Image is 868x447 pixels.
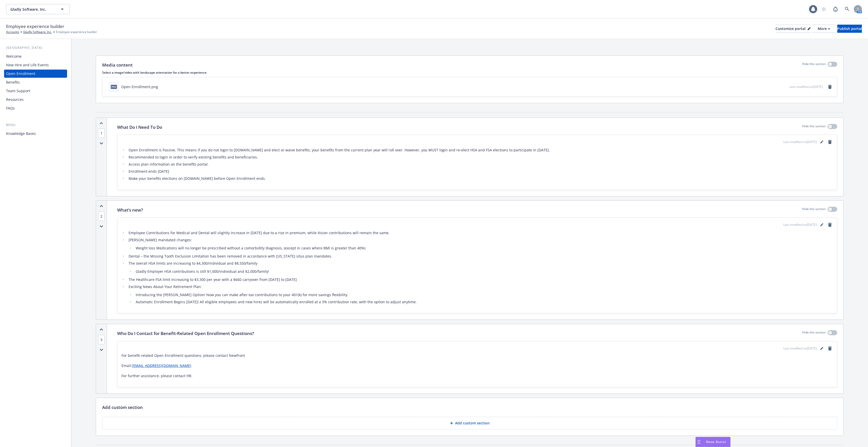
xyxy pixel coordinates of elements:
[134,299,833,305] li: Automatic Enrollment Begins [DATE]! All eligible employees and new hires will be automatically en...
[134,292,833,298] li: Introducing the [PERSON_NAME] Option! Now you can make after-tax contributions to your 401(k) for...
[6,104,15,112] div: FAQs
[775,84,779,89] button: download file
[121,353,833,359] p: For benefit-related Open Enrollment questions, please contact Newfront
[121,363,833,369] p: Email:
[134,245,833,251] li: Weight loss Medications will no longer be prescribed without a comorbidity diagnosis, (except in ...
[98,337,105,342] button: 3
[127,260,833,275] li: The overall HSA limits are increasing to $4,300/individual and $8,550/family
[802,207,826,213] p: Hide this section
[6,70,35,78] div: Open Enrollment
[802,330,826,337] p: Hide this section
[4,61,67,69] a: New Hire and Life Events
[127,168,833,174] li: Enrollment ends [DATE]
[4,122,67,127] div: Benji
[6,95,24,104] div: Resources
[842,4,852,14] a: Search
[4,104,67,112] a: FAQs
[819,139,825,145] a: editPencil
[6,30,19,34] a: Accounts
[6,130,36,138] div: Knowledge Bases
[111,85,117,89] span: png
[789,85,823,89] span: Last modified on [DATE]
[837,25,862,33] div: Publish portal
[783,222,817,227] span: Last modified on [DATE]
[98,335,105,344] span: 3
[98,131,105,136] button: 1
[4,45,67,50] div: [GEOGRAPHIC_DATA]
[98,129,105,138] span: 1
[56,30,97,34] span: Employee experience builder
[827,345,833,352] a: remove
[132,363,191,368] a: [EMAIL_ADDRESS][DOMAIN_NAME]
[802,124,826,131] p: Hide this section
[98,212,105,221] span: 2
[819,345,825,352] a: editPencil
[127,284,833,305] li: Exciting News About Your Retirement Plan:
[827,222,833,228] a: remove
[4,70,67,78] a: Open Enrollment
[127,175,833,182] li: Make your benefits elections on [DOMAIN_NAME] before Open Enrollment ends.
[783,84,787,89] button: preview file
[776,25,811,33] div: Customize portal
[134,268,833,275] li: Gladly Employer HSA contributions is still $1,000/individual and $2,000/family!
[127,230,833,236] li: Employee Contributions for Medical and Dental will slightly increase in [DATE] due to a rise in p...
[837,25,862,33] button: Publish portal
[4,95,67,104] a: Resources
[4,52,67,60] a: Welcome
[102,70,837,75] p: Select a image/video with landscape orientation for a better experience
[812,25,836,33] button: More
[23,30,52,34] a: Gladly Software, Inc.
[121,84,158,89] div: Open Enrollment.png
[127,147,833,153] li: Open Enrollment is Passive. This means if you do not login to [DOMAIN_NAME] and elect or waive be...
[455,421,490,426] p: Add custom section
[819,4,829,14] a: Start snowing
[4,87,67,95] a: Team Support
[6,61,49,69] div: New Hire and Life Events
[98,214,105,219] button: 2
[102,417,837,429] button: Add custom section
[827,139,833,145] a: remove
[6,52,22,60] div: Welcome
[696,437,702,447] div: Drag to move
[776,25,811,33] button: Customize portal
[695,437,731,447] button: Nova Assist
[6,23,64,30] span: Employee experience builder
[127,161,833,167] li: Access plan information on the benefits portal.
[6,4,70,14] button: Gladly Software, Inc.
[818,25,830,33] div: More
[830,4,841,14] a: Report a Bug
[117,124,162,131] p: What Do I Need To Do
[102,404,143,411] p: Add custom section
[827,84,833,90] a: remove
[121,373,833,379] p: For further assistance, please contact HR.
[706,440,726,444] span: Nova Assist
[127,253,833,259] li: Dental – the Missing Tooth Exclusion Limitation has been removed in accordance with [US_STATE] si...
[127,237,833,251] li: [PERSON_NAME] mandated changes:
[102,62,133,68] p: Media content
[4,78,67,86] a: Benefits
[4,130,67,138] a: Knowledge Bases
[127,277,833,283] li: The Healthcare FSA limit increasing to $3,300 per year with a $660 carryover from [DATE] to [DATE]
[127,154,833,160] li: Recommended to login in order to verify existing benefits and beneficiaries.
[10,7,54,12] span: Gladly Software, Inc.
[819,222,825,228] a: editPencil
[6,87,30,95] div: Team Support
[802,62,826,68] p: Hide this section
[117,207,143,213] p: What’s new?
[783,346,817,351] span: Last modified on [DATE]
[6,78,20,86] div: Benefits
[783,140,817,144] span: Last modified on [DATE]
[117,330,254,337] p: Who Do I Contact for Benefit-Related Open Enrollment Questions?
